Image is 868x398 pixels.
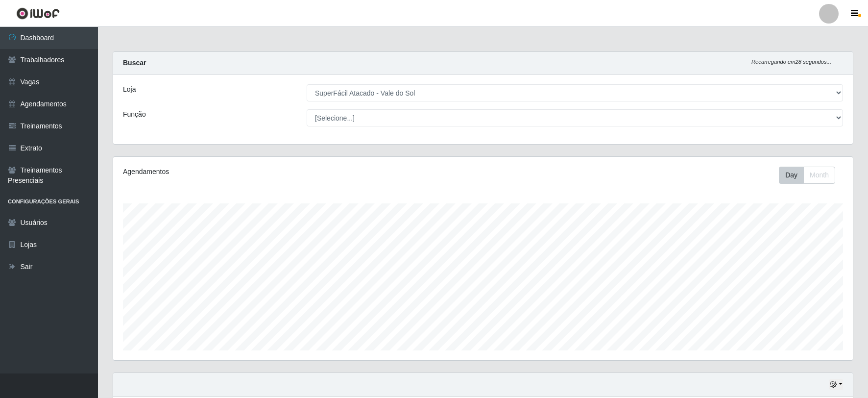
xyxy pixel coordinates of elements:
button: Day [779,167,804,184]
label: Função [123,109,146,120]
label: Loja [123,84,136,95]
strong: Buscar [123,59,146,67]
i: Recarregando em 28 segundos... [751,59,831,65]
div: Toolbar with button groups [779,167,843,184]
img: CoreUI Logo [16,7,60,20]
div: Agendamentos [123,167,414,177]
button: Month [803,167,835,184]
div: First group [779,167,835,184]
